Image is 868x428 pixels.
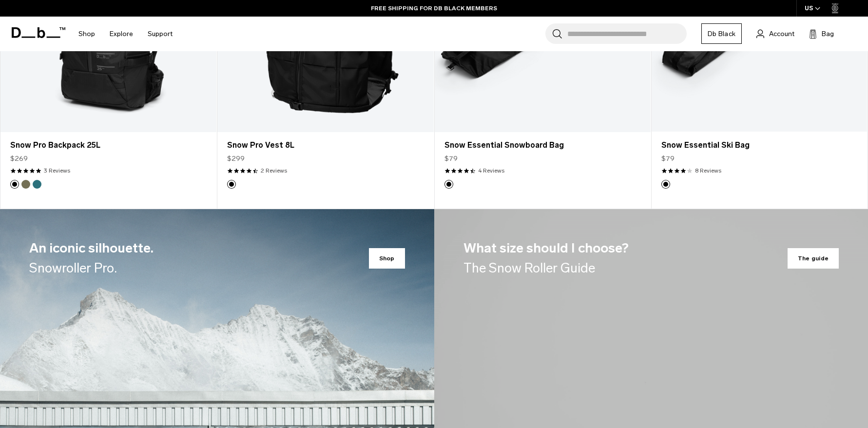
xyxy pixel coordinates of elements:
[261,166,287,175] a: 2 reviews
[29,260,117,276] span: Snowroller Pro.
[44,166,70,175] a: 3 reviews
[227,180,236,189] button: Black Out
[371,4,497,13] a: FREE SHIPPING FOR DB BLACK MEMBERS
[822,29,834,39] span: Bag
[227,139,424,151] a: Snow Pro Vest 8L
[788,248,839,269] span: The guide
[769,29,794,39] span: Account
[21,180,30,189] button: Mash Green
[29,238,154,278] h3: An iconic silhouette.
[661,180,670,189] button: Black Out
[78,17,95,51] a: Shop
[444,180,453,189] button: Black Out
[369,248,405,269] span: Shop
[71,17,180,51] nav: Main Navigation
[227,154,245,164] span: $299
[463,260,595,276] span: The Snow Roller Guide
[463,238,629,278] h3: What size should I choose?
[110,17,133,51] a: Explore
[148,17,173,51] a: Support
[10,154,28,164] span: $269
[444,154,458,164] span: $79
[444,139,641,151] a: Snow Essential Snowboard Bag
[809,28,834,39] button: Bag
[10,139,207,151] a: Snow Pro Backpack 25L
[695,166,721,175] a: 8 reviews
[10,180,19,189] button: Black Out
[756,28,794,39] a: Account
[661,154,675,164] span: $79
[701,23,742,44] a: Db Black
[478,166,504,175] a: 4 reviews
[661,139,857,151] a: Snow Essential Ski Bag
[33,180,41,189] button: Midnight Teal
